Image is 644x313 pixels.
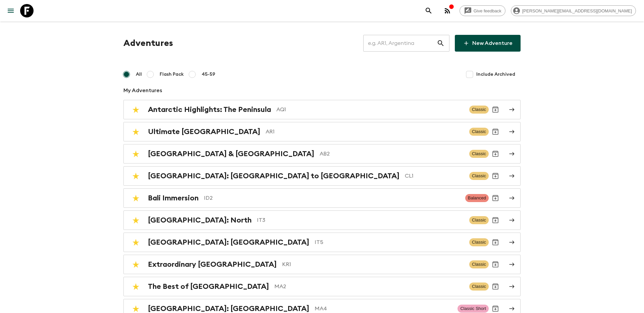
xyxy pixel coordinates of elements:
[148,282,269,291] h2: The Best of [GEOGRAPHIC_DATA]
[315,238,464,246] p: IT5
[489,236,502,249] button: Archive
[519,8,636,13] span: [PERSON_NAME][EMAIL_ADDRESS][DOMAIN_NAME]
[136,71,142,78] span: All
[511,5,636,16] div: [PERSON_NAME][EMAIL_ADDRESS][DOMAIN_NAME]
[148,172,399,180] h2: [GEOGRAPHIC_DATA]: [GEOGRAPHIC_DATA] to [GEOGRAPHIC_DATA]
[123,233,521,252] a: [GEOGRAPHIC_DATA]: [GEOGRAPHIC_DATA]IT5ClassicArchive
[460,5,505,16] a: Give feedback
[123,37,173,50] h1: Adventures
[469,216,489,224] span: Classic
[202,71,215,78] span: 45-59
[405,172,464,180] p: CL1
[274,283,464,291] p: MA2
[363,34,437,53] input: e.g. AR1, Argentina
[148,149,314,158] h2: [GEOGRAPHIC_DATA] & [GEOGRAPHIC_DATA]
[148,238,309,247] h2: [GEOGRAPHIC_DATA]: [GEOGRAPHIC_DATA]
[204,194,460,202] p: ID2
[123,255,521,274] a: Extraordinary [GEOGRAPHIC_DATA]KR1ClassicArchive
[469,150,489,158] span: Classic
[489,125,502,138] button: Archive
[123,188,521,208] a: Bali ImmersionID2BalancedArchive
[469,260,489,268] span: Classic
[470,8,505,13] span: Give feedback
[422,4,435,17] button: search adventures
[123,166,521,186] a: [GEOGRAPHIC_DATA]: [GEOGRAPHIC_DATA] to [GEOGRAPHIC_DATA]CL1ClassicArchive
[469,283,489,291] span: Classic
[476,71,515,78] span: Include Archived
[489,191,502,205] button: Archive
[266,128,464,136] p: AR1
[148,127,260,136] h2: Ultimate [GEOGRAPHIC_DATA]
[489,258,502,271] button: Archive
[465,194,489,202] span: Balanced
[123,86,521,95] p: My Adventures
[276,106,464,114] p: AQ1
[320,150,464,158] p: AB2
[489,213,502,227] button: Archive
[469,106,489,114] span: Classic
[257,216,464,224] p: IT3
[4,4,17,17] button: menu
[148,304,309,313] h2: [GEOGRAPHIC_DATA]: [GEOGRAPHIC_DATA]
[148,194,199,202] h2: Bali Immersion
[469,128,489,136] span: Classic
[469,172,489,180] span: Classic
[123,100,521,119] a: Antarctic Highlights: The PeninsulaAQ1ClassicArchive
[160,71,184,78] span: Flash Pack
[315,305,452,313] p: MA4
[469,238,489,246] span: Classic
[489,280,502,293] button: Archive
[282,260,464,268] p: KR1
[123,277,521,296] a: The Best of [GEOGRAPHIC_DATA]MA2ClassicArchive
[489,147,502,161] button: Archive
[148,260,277,269] h2: Extraordinary [GEOGRAPHIC_DATA]
[123,210,521,230] a: [GEOGRAPHIC_DATA]: NorthIT3ClassicArchive
[123,122,521,141] a: Ultimate [GEOGRAPHIC_DATA]AR1ClassicArchive
[148,105,271,114] h2: Antarctic Highlights: The Peninsula
[148,216,252,225] h2: [GEOGRAPHIC_DATA]: North
[489,169,502,183] button: Archive
[458,305,489,313] span: Classic Short
[123,144,521,164] a: [GEOGRAPHIC_DATA] & [GEOGRAPHIC_DATA]AB2ClassicArchive
[455,35,521,52] a: New Adventure
[489,103,502,116] button: Archive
